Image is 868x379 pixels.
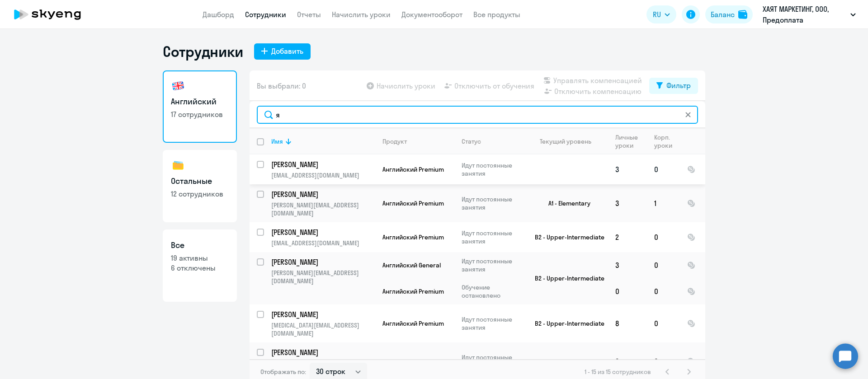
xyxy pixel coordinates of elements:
[271,347,373,357] p: [PERSON_NAME]
[382,165,444,173] span: Английский Premium
[524,252,608,304] td: B2 - Upper-Intermediate
[271,189,373,199] p: [PERSON_NAME]
[647,278,680,304] td: 0
[271,321,375,337] p: [MEDICAL_DATA][EMAIL_ADDRESS][DOMAIN_NAME]
[531,137,608,145] div: Текущий уровень
[332,10,391,19] a: Начислить уроки
[647,154,680,184] td: 0
[647,304,680,342] td: 0
[257,106,698,124] input: Поиск по имени, email, продукту или статусу
[608,222,647,252] td: 2
[763,4,847,25] p: ХАЯТ МАРКЕТИНГ, ООО, Предоплата Софинансирование
[738,10,747,19] img: balance
[271,347,375,357] a: [PERSON_NAME]
[163,70,237,143] a: Английский17 сотрудников
[646,5,676,23] button: RU
[271,257,375,267] a: [PERSON_NAME]
[524,304,608,342] td: B2 - Upper-Intermediate
[462,195,524,211] p: Идут постоянные занятия
[647,222,680,252] td: 0
[271,137,283,145] div: Имя
[462,353,524,370] p: Идут постоянные занятия
[271,137,375,145] div: Имя
[647,252,680,278] td: 0
[203,10,234,19] a: Дашборд
[462,257,524,273] p: Идут постоянные занятия
[382,199,444,207] span: Английский Premium
[462,283,524,299] p: Обучение остановлено
[271,257,373,267] p: [PERSON_NAME]
[758,4,860,25] button: ХАЯТ МАРКЕТИНГ, ООО, Предоплата Софинансирование
[649,78,698,94] button: Фильтр
[615,133,646,150] div: Личные уроки
[271,227,375,237] a: [PERSON_NAME]
[163,150,237,222] a: Остальные12 сотрудников
[271,46,303,56] div: Добавить
[608,278,647,304] td: 0
[163,42,243,61] h1: Сотрудники
[608,304,647,342] td: 8
[711,9,735,20] div: Баланс
[462,229,524,245] p: Идут постоянные занятия
[297,10,321,19] a: Отчеты
[171,189,229,199] p: 12 сотрудников
[524,184,608,222] td: A1 - Elementary
[647,184,680,222] td: 1
[171,158,185,173] img: others
[257,80,306,91] span: Вы выбрали: 0
[608,184,647,222] td: 3
[608,252,647,278] td: 3
[271,309,375,319] a: [PERSON_NAME]
[705,5,753,23] button: Балансbalance
[163,229,237,302] a: Все19 активны6 отключены
[462,161,524,178] p: Идут постоянные занятия
[382,261,441,269] span: Английский General
[171,175,229,187] h3: Остальные
[271,269,375,285] p: [PERSON_NAME][EMAIL_ADDRESS][DOMAIN_NAME]
[271,201,375,217] p: [PERSON_NAME][EMAIL_ADDRESS][DOMAIN_NAME]
[382,357,444,365] span: Английский Premium
[271,227,373,237] p: [PERSON_NAME]
[171,239,229,251] h3: Все
[271,309,373,319] p: [PERSON_NAME]
[271,239,375,247] p: [EMAIL_ADDRESS][DOMAIN_NAME]
[271,189,375,199] a: [PERSON_NAME]
[254,43,311,60] button: Добавить
[462,137,481,145] div: Статус
[473,10,520,19] a: Все продукты
[171,109,229,119] p: 17 сотрудников
[382,233,444,241] span: Английский Premium
[171,79,185,93] img: english
[271,171,375,179] p: [EMAIL_ADDRESS][DOMAIN_NAME]
[524,222,608,252] td: B2 - Upper-Intermediate
[540,137,591,145] div: Текущий уровень
[171,253,229,263] p: 19 активны
[271,159,373,169] p: [PERSON_NAME]
[666,80,691,91] div: Фильтр
[382,319,444,328] span: Английский Premium
[245,10,286,19] a: Сотрудники
[171,96,229,108] h3: Английский
[271,159,375,169] a: [PERSON_NAME]
[171,263,229,273] p: 6 отключены
[608,154,647,184] td: 3
[401,10,462,19] a: Документооборот
[462,315,524,332] p: Идут постоянные занятия
[654,133,679,150] div: Корп. уроки
[382,287,444,295] span: Английский Premium
[382,137,407,145] div: Продукт
[653,9,661,20] span: RU
[585,368,651,376] span: 1 - 15 из 15 сотрудников
[260,368,306,376] span: Отображать по:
